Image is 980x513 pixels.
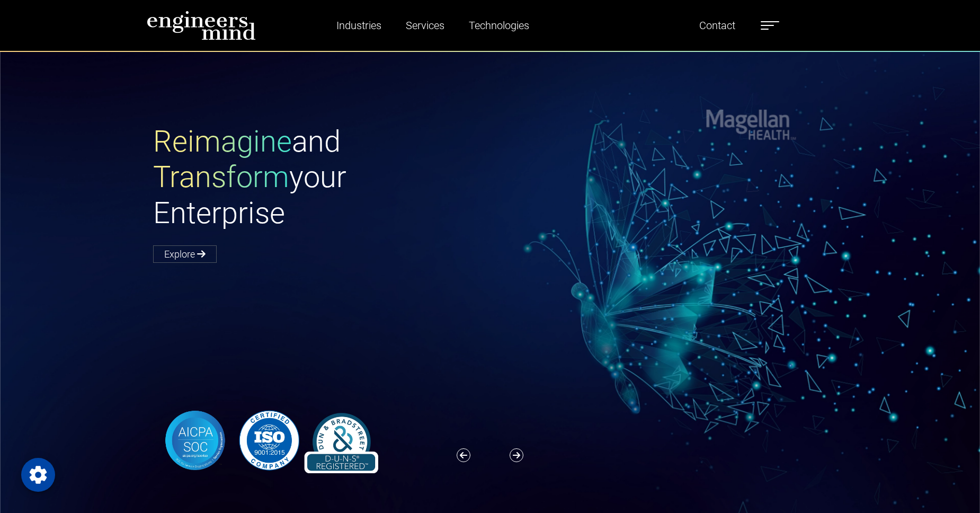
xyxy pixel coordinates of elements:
a: Industries [332,13,386,38]
a: Technologies [465,13,533,38]
a: Services [402,13,449,38]
a: Contact [695,13,740,38]
img: banner-logo [153,408,384,473]
span: Reimagine [153,124,292,159]
span: Transform [153,160,289,194]
a: Explore [153,245,217,263]
img: logo [147,11,256,40]
h1: and your Enterprise [153,124,490,231]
